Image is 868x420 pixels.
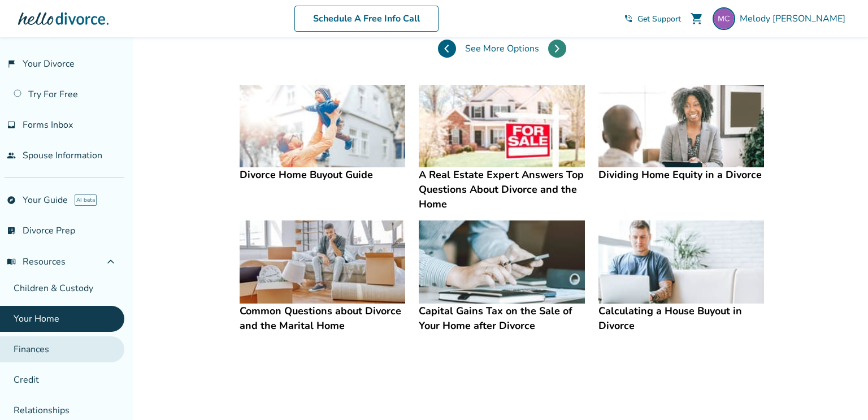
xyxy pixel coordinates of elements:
[7,151,16,160] span: people
[7,226,16,235] span: list_alt_check
[419,85,584,212] a: A Real Estate Expert Answers Top Questions About Divorce and the HomeA Real Estate Expert Answers...
[690,12,704,25] span: shopping_cart
[294,6,439,32] a: Schedule A Free Info Call
[23,119,73,131] span: Forms Inbox
[75,194,97,206] span: AI beta
[7,196,16,205] span: explore
[419,220,584,304] img: Capital Gains Tax on the Sale of Your Home after Divorce
[7,120,16,129] span: inbox
[598,167,764,182] h4: Dividing Home Equity in a Divorce
[7,257,16,266] span: menu_book
[419,167,584,211] h4: A Real Estate Expert Answers Top Questions About Divorce and the Home
[598,220,764,333] a: Calculating a House Buyout in DivorceCalculating a House Buyout in Divorce
[713,7,735,30] img: melodyjh@gmail.com
[419,85,584,168] img: A Real Estate Expert Answers Top Questions About Divorce and the Home
[465,42,539,55] span: See More Options
[7,256,66,268] span: Resources
[240,304,405,333] h4: Common Questions about Divorce and the Marital Home
[598,85,764,183] a: Dividing Home Equity in a DivorceDividing Home Equity in a Divorce
[7,59,16,68] span: flag_2
[240,220,405,304] img: Common Questions about Divorce and the Marital Home
[240,85,405,168] img: Divorce Home Buyout Guide
[419,304,584,333] h4: Capital Gains Tax on the Sale of Your Home after Divorce
[598,304,764,333] h4: Calculating a House Buyout in Divorce
[419,220,584,333] a: Capital Gains Tax on the Sale of Your Home after DivorceCapital Gains Tax on the Sale of Your Hom...
[240,220,405,333] a: Common Questions about Divorce and the Marital HomeCommon Questions about Divorce and the Marital...
[240,167,405,182] h4: Divorce Home Buyout Guide
[598,220,764,304] img: Calculating a House Buyout in Divorce
[240,85,405,183] a: Divorce Home Buyout GuideDivorce Home Buyout Guide
[624,14,633,23] span: phone_in_talk
[598,85,764,168] img: Dividing Home Equity in a Divorce
[637,14,681,24] span: Get Support
[740,12,850,25] span: Melody [PERSON_NAME]
[624,14,681,24] a: phone_in_talkGet Support
[104,255,118,269] span: expand_less
[811,366,868,420] iframe: Chat Widget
